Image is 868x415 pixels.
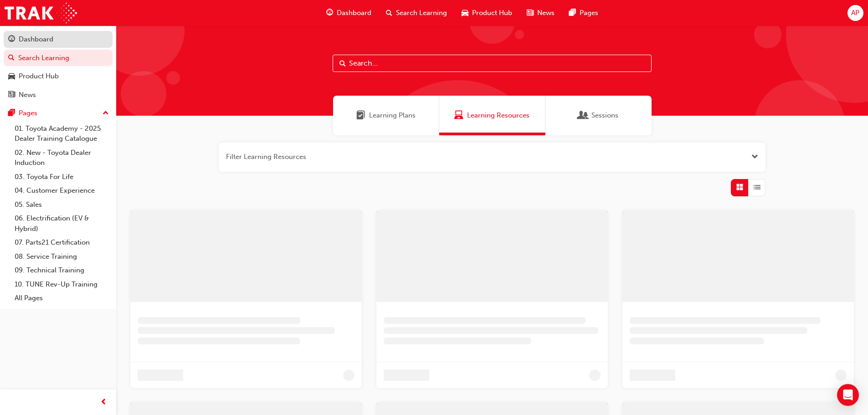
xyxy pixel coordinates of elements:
[339,58,346,69] span: Search
[751,152,758,162] button: Open the filter
[379,4,454,22] a: search-iconSearch Learning
[467,110,529,121] span: Learning Resources
[847,5,863,21] button: AP
[4,105,113,122] button: Pages
[100,397,107,408] span: prev-icon
[8,72,15,81] span: car-icon
[527,7,534,19] span: news-icon
[11,263,113,277] a: 09. Technical Training
[579,110,588,121] span: Sessions
[562,4,606,22] a: pages-iconPages
[11,277,113,292] a: 10. TUNE Rev-Up Training
[569,7,576,19] span: pages-icon
[19,90,36,100] div: News
[356,110,365,121] span: Learning Plans
[11,291,113,305] a: All Pages
[537,8,555,18] span: News
[19,71,59,82] div: Product Hub
[333,96,439,135] a: Learning PlansLearning Plans
[11,184,113,198] a: 04. Customer Experience
[8,91,15,99] span: news-icon
[8,54,15,62] span: search-icon
[4,68,113,85] a: Product Hub
[396,8,447,18] span: Search Learning
[4,31,113,48] a: Dashboard
[591,110,618,121] span: Sessions
[11,236,113,250] a: 07. Parts21 Certification
[851,8,859,18] span: AP
[103,108,109,119] span: up-icon
[8,36,15,44] span: guage-icon
[8,109,15,118] span: pages-icon
[11,146,113,170] a: 02. New - Toyota Dealer Induction
[736,182,743,193] span: Grid
[545,96,652,135] a: SessionsSessions
[454,110,463,121] span: Learning Resources
[580,8,598,18] span: Pages
[326,7,333,19] span: guage-icon
[4,87,113,103] a: News
[337,8,371,18] span: Dashboard
[369,110,416,121] span: Learning Plans
[11,122,113,146] a: 01. Toyota Academy - 2025 Dealer Training Catalogue
[472,8,512,18] span: Product Hub
[319,4,379,22] a: guage-iconDashboard
[333,55,652,72] input: Search...
[19,34,53,45] div: Dashboard
[386,7,392,19] span: search-icon
[462,7,468,19] span: car-icon
[4,29,113,105] button: DashboardSearch LearningProduct HubNews
[5,3,77,23] img: Trak
[19,108,37,118] div: Pages
[754,182,760,193] span: List
[519,4,562,22] a: news-iconNews
[11,170,113,184] a: 03. Toyota For Life
[11,211,113,236] a: 06. Electrification (EV & Hybrid)
[454,4,519,22] a: car-iconProduct Hub
[837,384,859,406] div: Open Intercom Messenger
[439,96,545,135] a: Learning ResourcesLearning Resources
[4,50,113,67] a: Search Learning
[11,198,113,212] a: 05. Sales
[11,250,113,264] a: 08. Service Training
